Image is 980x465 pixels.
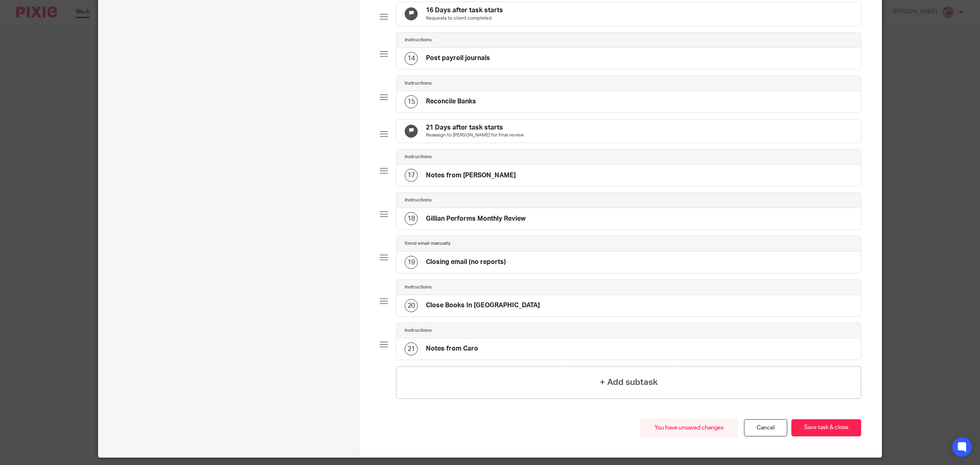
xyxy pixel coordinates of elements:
[405,342,418,355] div: 21
[405,299,418,312] div: 20
[405,256,418,269] div: 19
[405,169,418,182] div: 17
[405,37,432,43] h4: Instructions
[426,215,526,223] h4: Gillian Performs Monthly Review
[426,15,503,22] p: Requests to client completed
[426,258,506,266] h4: Closing email (no reports)
[640,419,738,437] div: You have unsaved changes
[426,97,476,106] h4: Reconcile Banks
[426,344,478,353] h4: Notes from Caro
[426,132,524,139] p: Reassign to [PERSON_NAME] for final review
[405,284,432,291] h4: Instructions
[405,327,432,334] h4: Instructions
[744,419,787,437] a: Cancel
[791,419,861,437] button: Save task & close
[600,376,658,389] h4: + Add subtask
[405,95,418,108] div: 15
[405,52,418,65] div: 14
[405,154,432,160] h4: Instructions
[426,123,524,132] h4: 21 Days after task starts
[405,212,418,225] div: 18
[426,301,540,310] h4: Close Books In [GEOGRAPHIC_DATA]
[405,80,432,87] h4: Instructions
[405,240,450,247] h4: Send email manually
[426,54,490,63] h4: Post payroll journals
[426,6,503,15] h4: 16 Days after task starts
[426,171,516,180] h4: Notes from [PERSON_NAME]
[405,197,432,203] h4: Instructions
